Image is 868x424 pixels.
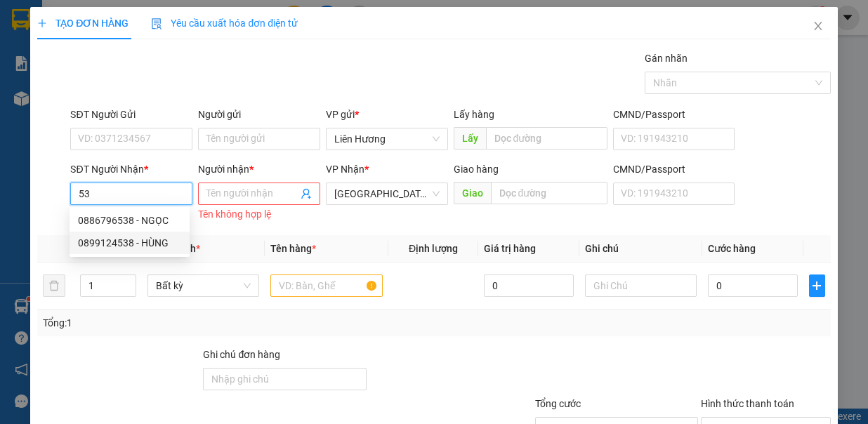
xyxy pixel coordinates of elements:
[81,34,92,45] span: environment
[454,164,499,175] span: Giao hàng
[484,243,536,254] span: Giá trị hàng
[301,188,312,199] span: user-add
[613,107,735,122] div: CMND/Passport
[37,18,129,29] span: TẠO ĐƠN HÀNG
[198,107,320,122] div: Người gửi
[6,31,268,48] li: 01 [PERSON_NAME]
[203,368,366,390] input: Ghi chú đơn hàng
[326,164,364,175] span: VP Nhận
[70,161,192,177] div: SĐT Người Nhận
[70,232,190,254] div: 0899124538 - HÙNG
[37,18,47,28] span: plus
[454,182,491,204] span: Giao
[198,161,320,177] div: Người nhận
[579,235,703,263] th: Ghi chú
[798,7,838,46] button: Close
[484,274,574,297] input: 0
[203,349,280,360] label: Ghi chú đơn hàng
[81,9,199,27] b: [PERSON_NAME]
[43,274,65,297] button: delete
[810,280,824,291] span: plus
[409,243,458,254] span: Định lượng
[454,127,486,150] span: Lấy
[809,274,825,297] button: plus
[151,18,298,29] span: Yêu cầu xuất hóa đơn điện tử
[147,243,200,254] span: Đơn vị tính
[156,275,251,296] span: Bất kỳ
[645,53,688,64] label: Gán nhãn
[43,315,336,331] div: Tổng: 1
[585,274,697,297] input: Ghi Chú
[70,107,192,122] div: SĐT Người Gửi
[813,20,824,32] span: close
[151,18,162,29] img: icon
[334,128,440,150] span: Liên Hương
[78,213,181,228] div: 0886796538 - NGỌC
[198,206,320,223] div: Tên không hợp lệ
[270,274,383,297] input: VD: Bàn, Ghế
[70,209,190,232] div: 0886796538 - NGỌC
[270,243,316,254] span: Tên hàng
[486,127,607,150] input: Dọc đường
[708,243,756,254] span: Cước hàng
[491,182,607,204] input: Dọc đường
[6,6,77,77] img: logo.jpg
[6,88,153,111] b: GỬI : Liên Hương
[6,48,268,66] li: 02523854854
[535,398,581,409] span: Tổng cước
[334,183,440,204] span: Sài Gòn
[326,107,448,122] div: VP gửi
[78,235,181,251] div: 0899124538 - HÙNG
[454,109,494,120] span: Lấy hàng
[81,51,92,62] span: phone
[613,161,735,177] div: CMND/Passport
[701,398,794,409] label: Hình thức thanh toán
